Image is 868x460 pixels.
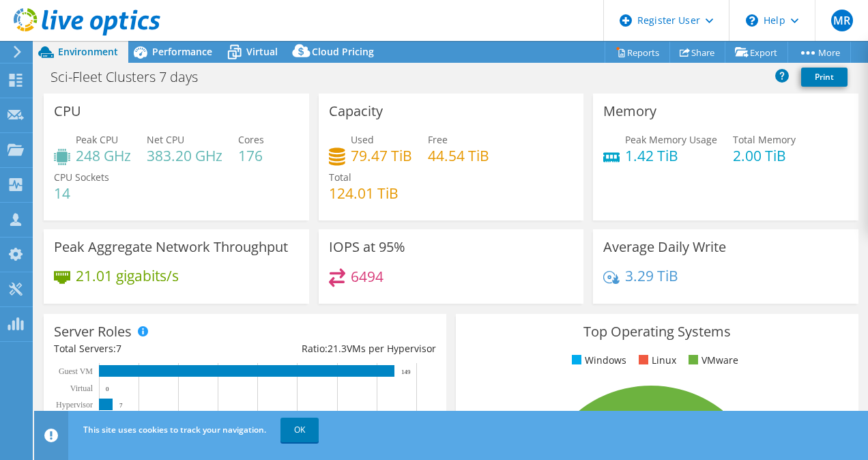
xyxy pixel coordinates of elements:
[801,68,848,87] a: Print
[152,45,212,58] span: Performance
[466,324,848,339] h3: Top Operating Systems
[147,148,222,163] h4: 383.20 GHz
[246,45,278,58] span: Virtual
[54,324,132,339] h3: Server Roles
[83,424,266,435] span: This site uses cookies to track your navigation.
[106,386,109,392] text: 0
[746,14,758,27] svg: \n
[116,342,121,355] span: 7
[238,133,264,146] span: Cores
[76,148,131,163] h4: 248 GHz
[329,186,399,201] h4: 124.01 TiB
[245,341,436,356] div: Ratio: VMs per Hypervisor
[70,384,93,393] text: Virtual
[351,148,412,163] h4: 79.47 TiB
[54,341,245,356] div: Total Servers:
[625,268,678,283] h4: 3.29 TiB
[329,171,351,184] span: Total
[603,104,656,119] h3: Memory
[119,402,123,409] text: 7
[401,369,411,375] text: 149
[787,42,851,63] a: More
[733,148,796,163] h4: 2.00 TiB
[568,353,626,368] li: Windows
[625,133,717,146] span: Peak Memory Usage
[54,171,109,184] span: CPU Sockets
[725,42,788,63] a: Export
[312,45,374,58] span: Cloud Pricing
[76,268,179,283] h4: 21.01 gigabits/s
[685,353,738,368] li: VMware
[328,342,347,355] span: 21.3
[669,42,725,63] a: Share
[831,10,853,31] span: MR
[605,42,670,63] a: Reports
[428,133,448,146] span: Free
[635,353,676,368] li: Linux
[44,70,219,85] h1: Sci-Fleet Clusters 7 days
[54,186,109,201] h4: 14
[76,133,118,146] span: Peak CPU
[351,269,384,284] h4: 6494
[54,240,288,255] h3: Peak Aggregate Network Throughput
[54,104,81,119] h3: CPU
[603,240,726,255] h3: Average Daily Write
[238,148,264,163] h4: 176
[147,133,184,146] span: Net CPU
[733,133,796,146] span: Total Memory
[59,366,93,376] text: Guest VM
[280,418,319,442] a: OK
[351,133,374,146] span: Used
[329,240,405,255] h3: IOPS at 95%
[329,104,383,119] h3: Capacity
[58,45,118,58] span: Environment
[428,148,489,163] h4: 44.54 TiB
[625,148,717,163] h4: 1.42 TiB
[56,400,93,409] text: Hypervisor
